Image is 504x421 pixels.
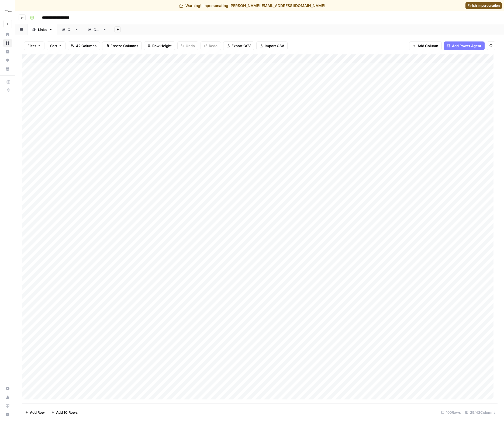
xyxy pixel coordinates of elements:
a: Usage [3,393,12,402]
div: QA [68,27,73,32]
span: Add Column [417,43,438,48]
button: Add Power Agent [444,41,485,50]
button: Help + Support [3,410,12,419]
div: QA2 [94,27,101,32]
div: Links [38,27,47,32]
span: Sort [50,43,57,48]
a: Browse [3,39,12,47]
a: Insights [3,47,12,56]
div: 29/42 Columns [463,408,498,417]
button: 42 Columns [68,41,100,50]
span: 42 Columns [76,43,96,48]
a: Learning Hub [3,402,12,410]
a: Your Data [3,65,12,73]
button: Import CSV [256,41,288,50]
button: Add Column [409,41,442,50]
span: Import CSV [265,43,284,48]
button: Filter [24,41,44,50]
button: Row Height [144,41,175,50]
span: Export CSV [232,43,251,48]
a: Finish impersonation [465,2,502,9]
span: Add Row [30,410,45,415]
span: Finish impersonation [468,3,500,8]
button: Add Row [22,408,48,417]
span: Undo [186,43,195,48]
a: QA2 [83,24,111,35]
img: LegalZoom Logo [3,6,13,16]
button: Undo [177,41,198,50]
button: Add 10 Rows [48,408,81,417]
div: 100 Rows [439,408,463,417]
span: Row Height [152,43,172,48]
button: Redo [201,41,221,50]
span: Add Power Agent [452,43,481,48]
span: Redo [209,43,218,48]
a: Opportunities [3,56,12,65]
button: Export CSV [223,41,254,50]
span: Add 10 Rows [56,410,78,415]
span: Filter [27,43,36,48]
a: Settings [3,384,12,393]
span: Freeze Columns [111,43,138,48]
a: Links [27,24,57,35]
button: Sort [47,41,65,50]
button: Freeze Columns [102,41,142,50]
div: Warning! Impersonating [PERSON_NAME][EMAIL_ADDRESS][DOMAIN_NAME] [179,3,325,8]
button: Workspace: LegalZoom [3,4,12,18]
a: Home [3,30,12,39]
a: QA [57,24,83,35]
